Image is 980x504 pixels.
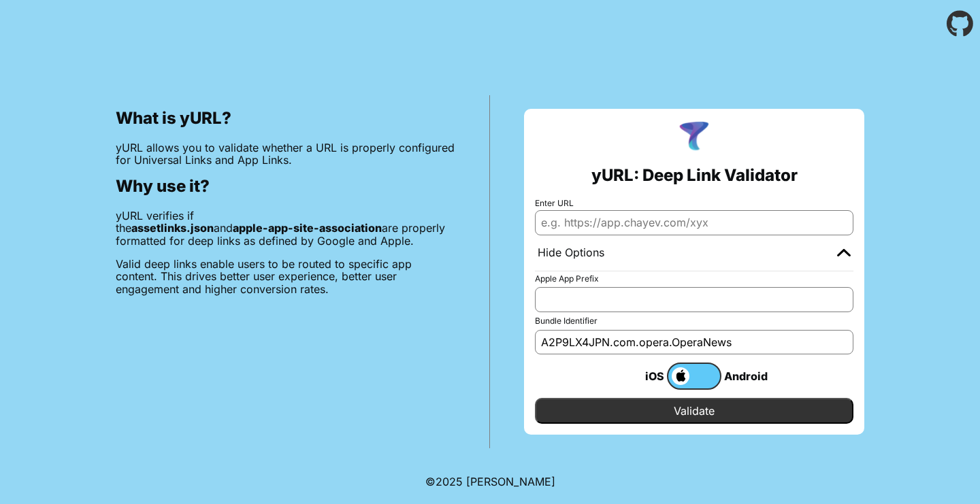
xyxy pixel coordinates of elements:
[535,316,853,326] label: Bundle Identifier
[425,459,555,504] footer: ©
[116,258,455,295] p: Valid deep links enable users to be routed to specific app content. This drives better user exper...
[535,199,853,208] label: Enter URL
[535,398,853,424] input: Validate
[116,141,455,167] p: yURL allows you to validate whether a URL is properly configured for Universal Links and App Links.
[116,109,455,128] h2: What is yURL?
[721,367,776,385] div: Android
[116,177,455,196] h2: Why use it?
[612,367,667,385] div: iOS
[837,248,851,256] img: chevron
[131,221,214,235] b: assetlinks.json
[535,274,853,284] label: Apple App Prefix
[538,246,604,260] div: Hide Options
[591,166,798,185] h2: yURL: Deep Link Validator
[676,120,712,155] img: yURL Logo
[436,475,463,488] span: 2025
[116,209,455,247] p: yURL verifies if the and are properly formatted for deep links as defined by Google and Apple.
[233,221,382,235] b: apple-app-site-association
[535,210,853,235] input: e.g. https://app.chayev.com/xyx
[466,475,555,488] a: Michael Ibragimchayev's Personal Site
